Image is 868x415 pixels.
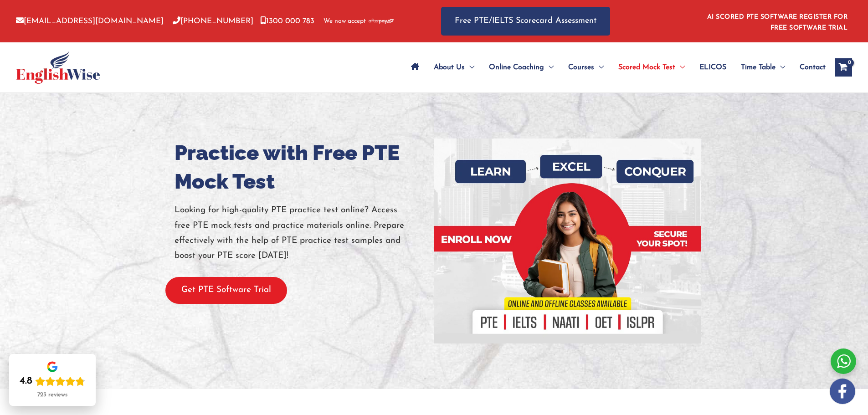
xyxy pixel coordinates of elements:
a: Free PTE/IELTS Scorecard Assessment [441,7,610,36]
span: Contact [800,51,826,83]
div: Rating: 4.8 out of 5 [20,375,85,388]
a: [EMAIL_ADDRESS][DOMAIN_NAME] [16,17,164,25]
span: Time Table [741,51,776,83]
span: ELICOS [699,51,726,83]
span: Menu Toggle [544,51,554,83]
p: Looking for high-quality PTE practice test online? Access free PTE mock tests and practice materi... [175,203,427,263]
img: Afterpay-Logo [369,19,394,24]
a: Get PTE Software Trial [165,286,287,294]
span: About Us [434,51,465,83]
span: Menu Toggle [465,51,474,83]
a: ELICOS [692,51,734,83]
img: cropped-ew-logo [16,51,100,84]
span: Menu Toggle [594,51,604,83]
span: Menu Toggle [776,51,785,83]
a: View Shopping Cart, empty [835,58,852,77]
a: About UsMenu Toggle [426,51,482,83]
a: Online CoachingMenu Toggle [482,51,561,83]
span: Courses [568,51,594,83]
aside: Header Widget 1 [702,6,852,36]
button: Get PTE Software Trial [165,277,287,304]
a: AI SCORED PTE SOFTWARE REGISTER FOR FREE SOFTWARE TRIAL [707,14,848,31]
a: CoursesMenu Toggle [561,51,611,83]
a: Time TableMenu Toggle [734,51,792,83]
div: 4.8 [20,375,32,388]
nav: Site Navigation: Main Menu [404,51,826,83]
a: Contact [792,51,826,83]
span: We now accept [324,17,366,26]
h1: Practice with Free PTE Mock Test [175,138,427,196]
span: Online Coaching [489,51,544,83]
a: Scored Mock TestMenu Toggle [611,51,692,83]
span: Scored Mock Test [618,51,675,83]
a: 1300 000 783 [260,17,314,25]
div: 723 reviews [37,391,67,399]
img: white-facebook.png [830,379,855,404]
a: [PHONE_NUMBER] [173,17,253,25]
span: Menu Toggle [675,51,685,83]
